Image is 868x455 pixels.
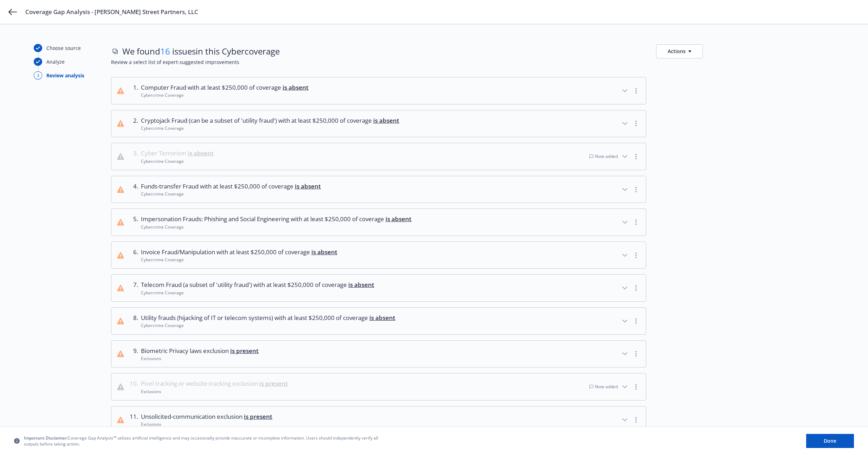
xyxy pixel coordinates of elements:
div: Note added [589,153,618,159]
div: Cybercrime Coverage [141,224,412,230]
button: 6.Invoice Fraud/Manipulation with at least $250,000 of coverage is absentCybercrime Coverage [111,242,646,269]
span: Telecom Fraud (a subset of 'utility fraud') with at least $250,000 of coverage [141,280,374,289]
button: 5.Impersonation Frauds: Phishing and Social Engineering with at least $250,000 of coverage is abs... [111,209,646,236]
button: 10.Pixel tracking or website-tracking exclusion is presentExclusionsNote added [111,373,646,400]
div: 2 . [130,116,138,132]
span: is present [259,379,288,387]
span: is absent [283,83,309,91]
button: 2.Cryptojack Fraud (can be a subset of 'utility fraud') with at least $250,000 of coverage is abs... [111,110,646,137]
button: 8.Utility frauds (hijacking of IT or telecom systems) with at least $250,000 of coverage is absen... [111,308,646,334]
div: Cybercrime Coverage [141,191,321,197]
div: Cybercrime Coverage [141,92,309,98]
div: Cybercrime Coverage [141,290,374,296]
div: Cybercrime Coverage [141,125,399,131]
span: is absent [311,248,337,256]
button: 9.Biometric Privacy laws exclusion is presentExclusions [111,341,646,367]
span: Done [824,437,836,444]
span: Pixel tracking or website-tracking exclusion [141,379,288,388]
button: Actions [656,44,703,58]
div: Exclusions [141,389,288,395]
span: Impersonation Frauds: Phishing and Social Engineering with at least $250,000 of coverage [141,214,412,224]
div: Exclusions [141,421,272,427]
div: Choose source [46,44,81,52]
div: 3 [34,71,42,79]
span: Cyber Terrorism [141,149,214,158]
div: 1 . [130,83,138,98]
span: Coverage Gap Analysis - [PERSON_NAME] Street Partners, LLC [25,8,198,16]
div: Cybercrime Coverage [141,158,214,164]
button: 3.Cyber Terrorism is absentCybercrime CoverageNote added [111,143,646,170]
div: Note added [589,384,618,390]
button: Done [806,434,854,448]
span: is absent [295,182,321,190]
span: is absent [386,215,412,223]
div: 10 . [130,379,138,395]
div: Review analysis [46,72,84,79]
div: Exclusions [141,355,259,361]
div: 8 . [130,313,138,329]
button: Actions [656,44,703,58]
button: 11.Unsolicited-communication exclusion is presentExclusions [111,406,646,433]
span: Review a select list of expert-suggested improvements [111,58,834,66]
span: is absent [188,149,214,157]
span: Unsolicited-communication exclusion [141,412,272,421]
button: 1.Computer Fraud with at least $250,000 of coverage is absentCybercrime Coverage [111,77,646,104]
span: Utility frauds (hijacking of IT or telecom systems) with at least $250,000 of coverage [141,313,395,322]
span: is present [230,347,259,355]
span: Computer Fraud with at least $250,000 of coverage [141,83,309,92]
div: 7 . [130,280,138,296]
div: 4 . [130,182,138,197]
div: 9 . [130,346,138,362]
div: Cybercrime Coverage [141,257,337,263]
span: Invoice Fraud/Manipulation with at least $250,000 of coverage [141,248,337,257]
div: Cybercrime Coverage [141,322,395,328]
div: Analyze [46,58,65,65]
span: is present [244,412,272,421]
span: is absent [373,116,399,124]
span: is absent [369,314,395,322]
div: 5 . [130,214,138,230]
div: 3 . [130,149,138,164]
div: 11 . [130,412,138,428]
div: 6 . [130,248,138,263]
span: Coverage Gap Analysis™ utilizes artificial intelligence and may occasionally provide inaccurate o... [24,435,382,447]
span: 16 [160,45,170,57]
span: Important Disclaimer: [24,435,68,441]
span: Cryptojack Fraud (can be a subset of 'utility fraud') with at least $250,000 of coverage [141,116,399,125]
span: Biometric Privacy laws exclusion [141,346,259,355]
span: Funds-transfer Fraud with at least $250,000 of coverage [141,182,321,191]
span: We found issues in this Cyber coverage [122,45,280,57]
button: 4.Funds-transfer Fraud with at least $250,000 of coverage is absentCybercrime Coverage [111,176,646,203]
button: 7.Telecom Fraud (a subset of 'utility fraud') with at least $250,000 of coverage is absentCybercr... [111,275,646,301]
span: is absent [348,281,374,289]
